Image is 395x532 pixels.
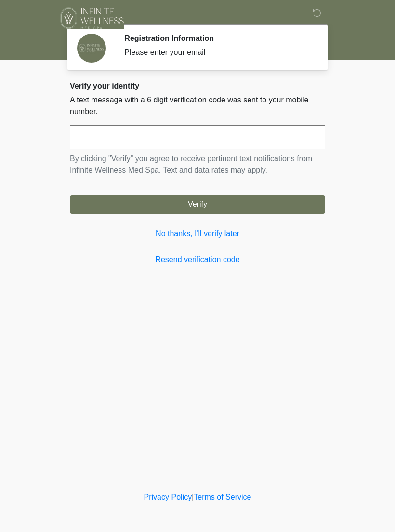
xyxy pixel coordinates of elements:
a: Terms of Service [194,493,251,501]
a: Privacy Policy [144,493,192,501]
a: No thanks, I'll verify later [70,228,325,240]
h2: Verify your identity [70,81,325,90]
p: A text message with a 6 digit verification code was sent to your mobile number. [70,94,325,117]
a: Resend verification code [70,254,325,266]
p: By clicking "Verify" you agree to receive pertinent text notifications from Infinite Wellness Med... [70,153,325,176]
a: | [192,493,194,501]
img: Infinite Wellness Med Spa Logo [60,7,124,29]
h2: Registration Information [124,34,311,43]
div: Please enter your email [124,47,311,58]
button: Verify [70,195,325,214]
img: Agent Avatar [77,34,106,63]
